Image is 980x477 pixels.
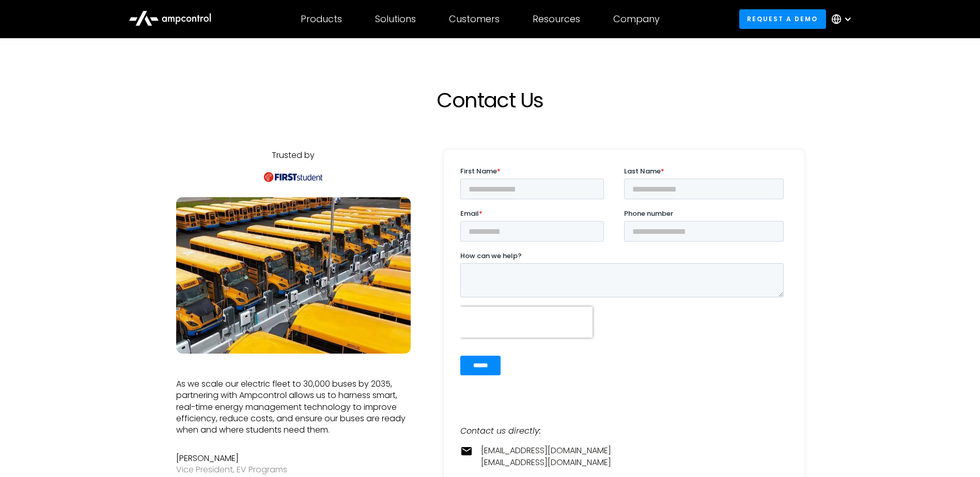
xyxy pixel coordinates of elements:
a: Request a demo [739,9,826,28]
div: Company [613,13,660,25]
div: Products [301,13,342,25]
div: Customers [449,13,500,25]
div: Solutions [375,13,416,25]
iframe: Form 0 [460,166,788,384]
div: Resources [533,13,580,25]
a: [EMAIL_ADDRESS][DOMAIN_NAME] [481,457,611,468]
a: [EMAIL_ADDRESS][DOMAIN_NAME] [481,445,611,456]
div: Contact us directly: [460,425,788,437]
h1: Contact Us [263,88,718,113]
